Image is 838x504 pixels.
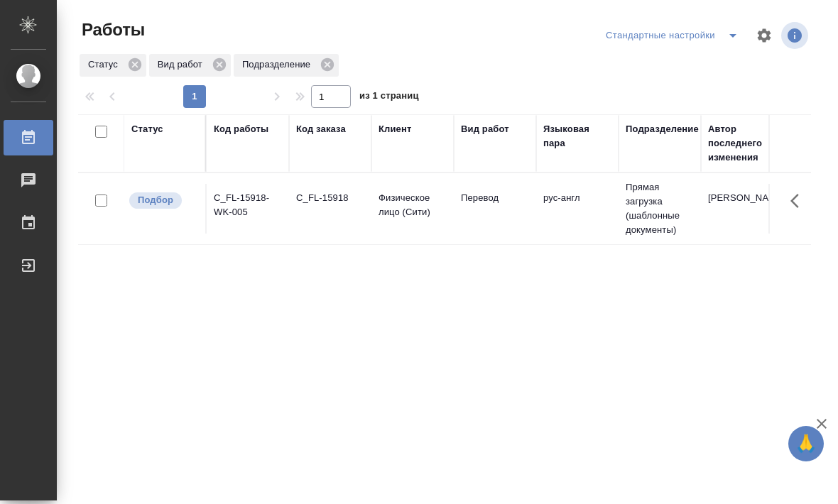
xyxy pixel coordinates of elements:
[619,173,701,244] td: Прямая загрузка (шаблонные документы)
[158,57,207,72] p: Вид работ
[88,57,123,72] p: Статус
[138,193,173,207] p: Подбор
[701,184,783,234] td: [PERSON_NAME]
[626,122,699,136] div: Подразделение
[214,122,268,136] div: Код работы
[602,24,747,47] div: split button
[80,54,146,77] div: Статус
[242,57,315,72] p: Подразделение
[461,122,509,136] div: Вид работ
[131,122,163,136] div: Статус
[296,122,346,136] div: Код заказа
[536,184,619,234] td: рус-англ
[781,22,811,49] span: Посмотреть информацию
[78,18,145,41] span: Работы
[788,426,824,461] button: 🙏
[543,122,611,150] div: Языковая пара
[296,191,364,205] div: C_FL-15918
[794,429,818,459] span: 🙏
[747,18,781,53] span: Настроить таблицу
[128,191,198,210] div: Можно подбирать исполнителей
[207,184,289,234] td: C_FL-15918-WK-005
[782,184,816,218] button: Здесь прячутся важные кнопки
[708,122,776,165] div: Автор последнего изменения
[379,191,447,219] p: Физическое лицо (Сити)
[234,54,339,77] div: Подразделение
[379,122,411,136] div: Клиент
[359,87,419,108] span: из 1 страниц
[149,54,231,77] div: Вид работ
[461,191,529,205] p: Перевод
